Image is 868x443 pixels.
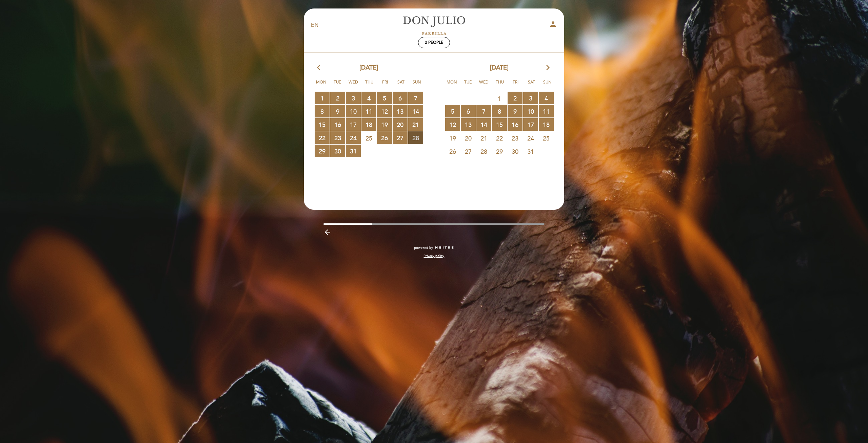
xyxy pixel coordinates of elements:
[315,118,330,131] span: 15
[361,132,376,144] span: 25
[445,105,460,117] span: 5
[393,131,408,144] span: 27
[549,20,557,31] button: person
[377,131,392,144] span: 26
[393,105,408,117] span: 13
[435,246,454,250] img: MEITRE
[393,92,408,104] span: 6
[523,132,538,144] span: 24
[445,118,460,131] span: 12
[523,145,538,158] span: 31
[461,132,476,144] span: 20
[508,118,522,131] span: 16
[315,92,330,104] span: 1
[377,118,392,131] span: 19
[410,79,424,91] span: Sun
[347,79,360,91] span: Wed
[362,79,376,91] span: Thu
[490,63,509,72] span: [DATE]
[525,79,538,91] span: Sat
[539,105,554,117] span: 11
[408,118,423,131] span: 21
[423,254,444,258] a: Privacy policy
[346,92,361,104] span: 3
[461,145,476,158] span: 27
[330,131,345,144] span: 23
[541,79,554,91] span: Sun
[346,105,361,117] span: 10
[346,131,361,144] span: 24
[476,105,491,117] span: 7
[361,105,376,117] span: 11
[445,145,460,158] span: 26
[317,63,323,72] i: arrow_back_ios
[492,145,507,158] span: 29
[508,105,522,117] span: 9
[394,79,408,91] span: Sat
[476,145,491,158] span: 28
[508,92,522,104] span: 2
[509,79,522,91] span: Fri
[393,118,408,131] span: 20
[476,132,491,144] span: 21
[330,118,345,131] span: 16
[330,92,345,104] span: 2
[315,145,330,157] span: 29
[492,132,507,144] span: 22
[330,145,345,157] span: 30
[539,92,554,104] span: 4
[408,92,423,104] span: 7
[408,131,423,144] span: 28
[359,63,378,72] span: [DATE]
[493,79,507,91] span: Thu
[331,79,344,91] span: Tue
[492,92,507,105] span: 1
[461,105,476,117] span: 6
[523,105,538,117] span: 10
[346,118,361,131] span: 17
[361,92,376,104] span: 4
[392,16,476,35] a: [PERSON_NAME]
[377,92,392,104] span: 5
[523,92,538,104] span: 3
[330,105,345,117] span: 9
[508,132,522,144] span: 23
[539,118,554,131] span: 18
[414,245,454,250] a: powered by
[315,131,330,144] span: 22
[492,105,507,117] span: 8
[476,118,491,131] span: 14
[377,105,392,117] span: 12
[408,105,423,117] span: 14
[539,132,554,144] span: 25
[523,118,538,131] span: 17
[445,132,460,144] span: 19
[461,118,476,131] span: 13
[315,79,328,91] span: Mon
[492,118,507,131] span: 15
[545,63,551,72] i: arrow_forward_ios
[414,245,433,250] span: powered by
[445,79,459,91] span: Mon
[315,105,330,117] span: 8
[508,145,522,158] span: 30
[477,79,491,91] span: Wed
[549,20,557,28] i: person
[461,79,475,91] span: Tue
[425,40,443,45] span: 2 people
[323,228,332,236] i: arrow_backward
[361,118,376,131] span: 18
[378,79,392,91] span: Fri
[346,145,361,157] span: 31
